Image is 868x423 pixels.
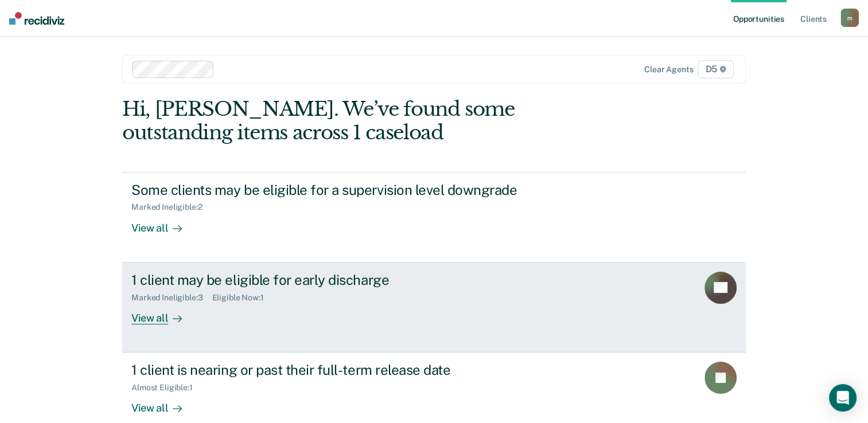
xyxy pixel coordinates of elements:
[131,212,196,234] div: View all
[122,263,746,352] a: 1 client may be eligible for early dischargeMarked Ineligible:3Eligible Now:1View all
[131,362,534,378] div: 1 client is nearing or past their full-term release date
[131,182,534,198] div: Some clients may be eligible for a supervision level downgrade
[698,60,734,79] span: D5
[131,293,212,303] div: Marked Ineligible : 3
[829,384,857,412] div: Open Intercom Messenger
[131,393,196,415] div: View all
[122,172,746,263] a: Some clients may be eligible for a supervision level downgradeMarked Ineligible:2View all
[644,65,693,75] div: Clear agents
[840,9,859,27] button: m
[131,383,202,393] div: Almost Eligible : 1
[131,272,534,288] div: 1 client may be eligible for early discharge
[122,97,621,144] div: Hi, [PERSON_NAME]. We’ve found some outstanding items across 1 caseload
[131,202,211,212] div: Marked Ineligible : 2
[9,12,64,25] img: Recidiviz
[212,293,273,303] div: Eligible Now : 1
[131,302,196,324] div: View all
